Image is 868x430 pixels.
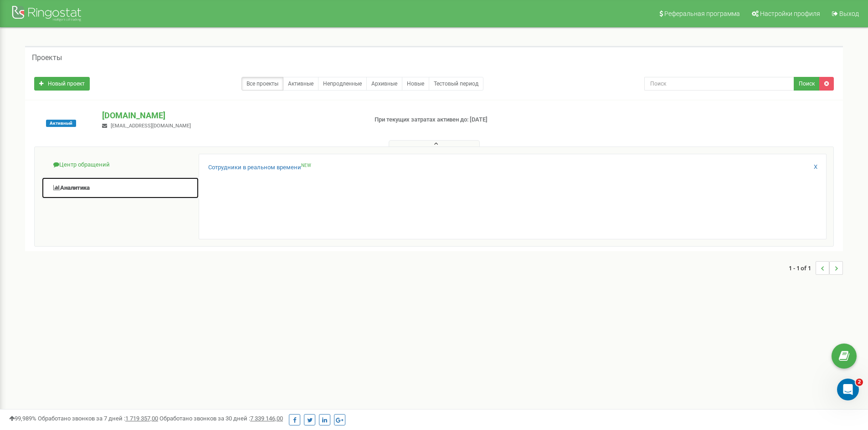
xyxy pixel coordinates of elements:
[125,415,158,422] u: 1 719 357,00
[41,177,199,199] a: Аналитика
[9,415,36,422] span: 99,989%
[856,379,863,386] span: 2
[760,10,820,17] span: Настройки профиля
[301,163,311,168] sup: NEW
[250,415,283,422] u: 7 339 146,00
[789,261,816,275] span: 1 - 1 of 1
[283,77,318,91] a: Активные
[814,163,817,172] a: X
[402,77,429,91] a: Новые
[208,163,311,172] a: Сотрудники в реальном времениNEW
[375,116,564,124] p: При текущих затратах активен до: [DATE]
[41,154,199,176] a: Центр обращений
[102,110,360,121] p: [DOMAIN_NAME]
[38,415,158,422] span: Обработано звонков за 7 дней :
[366,77,402,91] a: Архивные
[644,77,794,91] input: Поиск
[46,120,76,127] span: Активный
[789,252,843,284] nav: ...
[837,379,859,400] iframe: Intercom live chat
[241,77,283,91] a: Все проекты
[429,77,483,91] a: Тестовый период
[34,77,90,91] a: Новый проект
[664,10,740,17] span: Реферальная программа
[318,77,367,91] a: Непродленные
[32,54,62,62] h5: Проекты
[159,415,283,422] span: Обработано звонков за 30 дней :
[111,123,191,129] span: [EMAIL_ADDRESS][DOMAIN_NAME]
[794,77,820,91] button: Поиск
[839,10,859,17] span: Выход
